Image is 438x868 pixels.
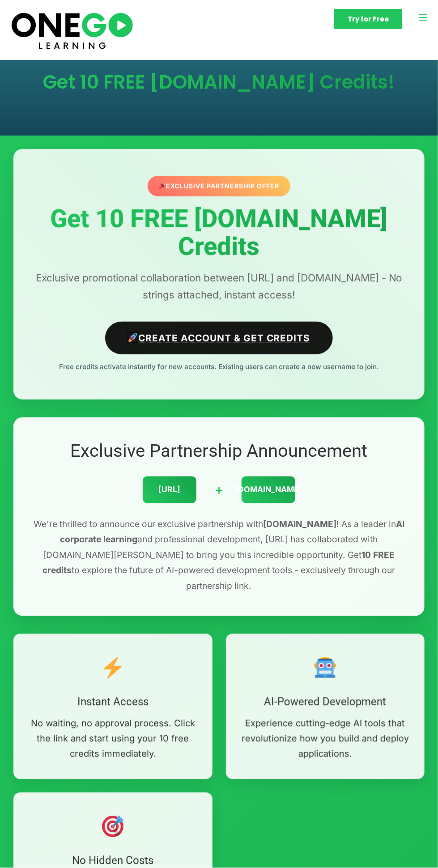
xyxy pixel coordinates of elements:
img: 🤖 [315,657,336,679]
strong: [DOMAIN_NAME] [263,519,336,530]
div: + [214,478,224,501]
img: 🎉 [159,183,166,189]
div: [URL] [143,477,196,503]
p: Free credits activate instantly for new accounts. Existing users can create a new username to join. [31,361,407,373]
h2: Exclusive Partnership Announcement [31,440,407,463]
button: open-menu [418,12,429,26]
div: [DOMAIN_NAME] [242,477,295,503]
h1: Get 10 FREE [DOMAIN_NAME] Credits [31,205,407,260]
p: No waiting, no approval process. Click the link and start using your 10 free credits immediately. [27,716,199,762]
div: Exclusive Partnership Offer [148,176,290,196]
img: 🚀 [128,333,138,342]
img: 🎯 [102,816,123,838]
h3: Instant Access [27,695,199,709]
h1: Get 10 FREE [DOMAIN_NAME] Credits! [27,73,411,92]
a: Try for Free [334,9,402,29]
h3: AI-Powered Development [239,695,412,709]
span: Try for Free [348,16,389,22]
h3: No Hidden Costs [27,854,199,868]
img: ⚡ [102,657,123,679]
a: Create Account & Get Credits [105,322,333,354]
p: We're thrilled to announce our exclusive partnership with ! As a leader in and professional devel... [31,517,407,594]
p: Experience cutting-edge AI tools that revolutionize how you build and deploy applications. [239,716,412,762]
p: Exclusive promotional collaboration between [URL] and [DOMAIN_NAME] - No strings attached, instan... [31,269,407,303]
